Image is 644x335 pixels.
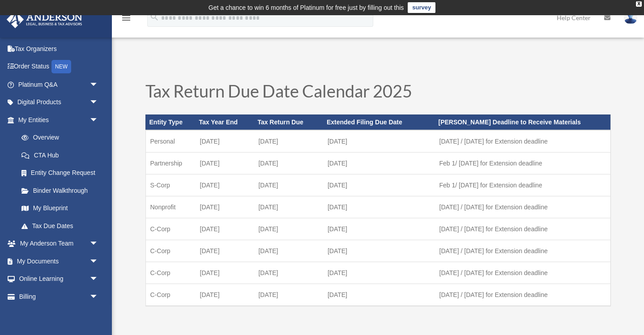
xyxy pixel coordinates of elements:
th: Tax Year End [196,114,254,130]
a: CTA Hub [13,146,112,164]
td: [DATE] / [DATE] for Extension deadline [435,284,610,306]
td: [DATE] [323,130,435,153]
th: [PERSON_NAME] Deadline to Receive Materials [435,114,610,130]
td: [DATE] [196,130,254,153]
a: Overview [13,129,112,147]
td: [DATE] [323,262,435,284]
a: Tax Organizers [6,40,112,58]
a: Tax Due Dates [13,217,107,235]
td: C-Corp [145,240,196,262]
th: Tax Return Due [254,114,323,130]
td: [DATE] [196,152,254,174]
td: [DATE] [254,284,323,306]
td: [DATE] [323,284,435,306]
td: [DATE] [254,218,323,240]
td: [DATE] [254,152,323,174]
i: search [149,12,159,22]
td: [DATE] [196,240,254,262]
td: [DATE] [323,240,435,262]
td: [DATE] [254,174,323,196]
span: arrow_drop_down [90,111,107,129]
a: Billingarrow_drop_down [6,288,112,305]
a: Binder Walkthrough [13,182,112,199]
img: User Pic [624,11,637,24]
td: [DATE] [254,262,323,284]
div: close [636,1,642,7]
td: [DATE] [254,130,323,153]
td: C-Corp [145,284,196,306]
a: Online Learningarrow_drop_down [6,270,112,288]
td: [DATE] [196,174,254,196]
a: survey [408,2,435,13]
a: Entity Change Request [13,164,112,182]
td: [DATE] / [DATE] for Extension deadline [435,218,610,240]
td: [DATE] / [DATE] for Extension deadline [435,130,610,153]
div: NEW [51,60,71,73]
th: Entity Type [145,114,196,130]
td: Feb 1/ [DATE] for Extension deadline [435,174,610,196]
td: [DATE] [196,262,254,284]
td: [DATE] [323,174,435,196]
a: My Entitiesarrow_drop_down [6,111,112,129]
td: C-Corp [145,218,196,240]
td: [DATE] [323,218,435,240]
td: [DATE] / [DATE] for Extension deadline [435,196,610,218]
td: [DATE] [196,284,254,306]
td: [DATE] [196,218,254,240]
i: menu [121,13,132,23]
a: My Blueprint [13,199,112,217]
td: [DATE] / [DATE] for Extension deadline [435,240,610,262]
td: C-Corp [145,262,196,284]
td: Nonprofit [145,196,196,218]
a: Digital Productsarrow_drop_down [6,93,112,111]
th: Extended Filing Due Date [323,114,435,130]
a: My Anderson Teamarrow_drop_down [6,235,112,253]
td: [DATE] [323,196,435,218]
td: [DATE] [254,240,323,262]
td: Personal [145,130,196,153]
td: [DATE] [323,152,435,174]
td: S-Corp [145,174,196,196]
img: Anderson Advisors Platinum Portal [4,11,85,28]
span: arrow_drop_down [90,93,107,112]
a: Platinum Q&Aarrow_drop_down [6,76,112,93]
a: My Documentsarrow_drop_down [6,252,112,270]
a: Order StatusNEW [6,58,112,76]
td: [DATE] [254,196,323,218]
span: arrow_drop_down [90,76,107,94]
td: [DATE] / [DATE] for Extension deadline [435,262,610,284]
div: Get a chance to win 6 months of Platinum for free just by filling out this [209,2,404,13]
a: menu [121,16,132,23]
td: [DATE] [196,196,254,218]
span: arrow_drop_down [90,252,107,271]
span: arrow_drop_down [90,235,107,253]
h1: Tax Return Due Date Calendar 2025 [145,82,611,104]
span: arrow_drop_down [90,270,107,288]
td: Feb 1/ [DATE] for Extension deadline [435,152,610,174]
td: Partnership [145,152,196,174]
span: arrow_drop_down [90,288,107,306]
